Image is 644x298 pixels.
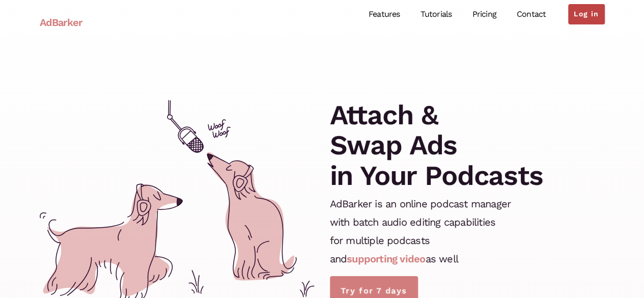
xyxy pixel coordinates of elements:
h1: Attach & Swap Ads in Your Podcasts [330,100,543,191]
a: AdBarker [40,11,82,34]
p: AdBarker is an online podcast manager with batch audio editing capabilities for multiple podcasts... [330,195,511,268]
iframe: Drift Widget Chat Controller [593,247,632,286]
a: supporting video [347,253,425,265]
a: Log in [568,4,604,24]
